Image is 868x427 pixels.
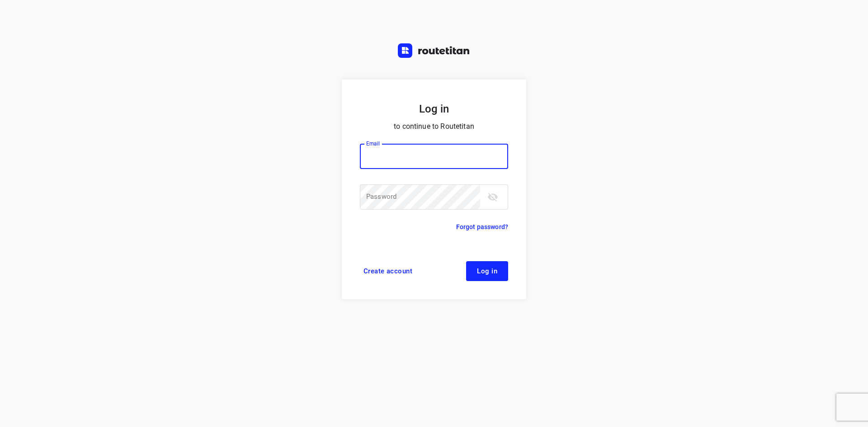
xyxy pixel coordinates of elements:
[398,43,470,58] img: Routetitan
[466,261,508,281] button: Log in
[360,120,508,133] p: to continue to Routetitan
[456,221,508,232] a: Forgot password?
[360,101,508,117] h5: Log in
[398,43,470,60] a: Routetitan
[363,267,412,275] span: Create account
[360,261,416,281] a: Create account
[477,267,497,275] span: Log in
[484,188,502,206] button: toggle password visibility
